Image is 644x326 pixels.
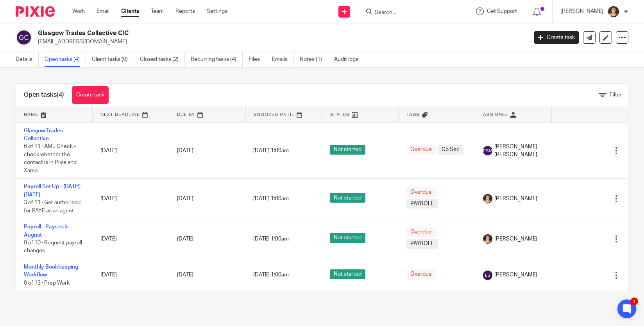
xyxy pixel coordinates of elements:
span: Not started [330,269,365,279]
span: [PERSON_NAME] [494,195,537,203]
span: [DATE] [177,148,193,153]
span: [DATE] [177,273,193,278]
a: Recurring tasks (4) [191,52,243,67]
span: Not started [330,145,365,155]
span: [DATE] 1:00am [253,273,289,278]
p: [PERSON_NAME] [560,7,603,15]
div: 1 [630,297,638,305]
span: PAYROLL [406,239,438,249]
td: [DATE] [93,179,169,219]
a: Files [249,52,266,67]
h1: Open tasks [24,91,64,99]
img: svg%3E [483,271,492,280]
a: Closed tasks (2) [140,52,185,67]
img: 324535E6-56EA-408B-A48B-13C02EA99B5D.jpeg [607,5,620,18]
span: Tags [406,112,420,117]
span: 0 of 13 · Prep Work [24,280,70,286]
span: Overdue [406,145,436,155]
a: Audit logs [334,52,364,67]
span: Co Sec [438,145,463,155]
span: Overdue [406,227,436,237]
td: [DATE] [93,259,169,291]
a: Client tasks (0) [92,52,134,67]
td: [DATE] [93,219,169,259]
td: [DATE] [93,123,169,179]
p: [EMAIL_ADDRESS][DOMAIN_NAME] [38,38,522,46]
a: Details [16,52,39,67]
span: Overdue [406,187,436,197]
a: Create task [72,86,109,104]
a: Monthly Bookkeeping Workflow [24,264,78,278]
img: svg%3E [483,146,492,155]
span: [DATE] [177,236,193,242]
span: 6 of 11 · AML Check - check whether the contact is in Pixie and Xama [24,144,77,173]
span: [DATE] 1:00am [253,236,289,242]
a: Clients [121,7,139,15]
span: Get Support [487,9,517,14]
span: [PERSON_NAME] [PERSON_NAME] [494,143,544,159]
span: Not started [330,193,365,203]
span: 0 of 10 · Request payroll changes [24,240,82,254]
span: PAYROLL [406,199,438,208]
span: Snoozed Until [254,112,295,117]
span: (4) [57,92,64,98]
img: Pixie [16,6,55,17]
a: Open tasks (4) [45,52,86,67]
span: Overdue [406,269,436,279]
a: Email [97,7,109,15]
a: Glasgow Trades Collective [24,128,63,141]
a: Payroll Set Up - [DATE]-[DATE] [24,184,82,197]
span: [DATE] [177,196,193,201]
img: 324535E6-56EA-408B-A48B-13C02EA99B5D.jpeg [483,234,492,244]
span: [PERSON_NAME] [494,271,537,279]
span: [PERSON_NAME] [494,235,537,243]
span: Not started [330,233,365,243]
span: Status [330,112,350,117]
a: Notes (1) [300,52,328,67]
img: svg%3E [16,29,32,46]
span: [DATE] 1:00am [253,196,289,201]
span: [DATE] 1:00am [253,148,289,153]
a: Settings [207,7,227,15]
a: Payroll - Paycircle - August [24,224,72,237]
span: 3 of 11 · Get authorised for PAYE as an agent [24,200,80,214]
img: 324535E6-56EA-408B-A48B-13C02EA99B5D.jpeg [483,194,492,203]
a: Reports [175,7,195,15]
h2: Glasgow Trades Collective CIC [38,29,425,37]
a: Team [151,7,164,15]
span: Filter [610,92,622,98]
input: Search [374,9,444,16]
a: Work [72,7,85,15]
a: Create task [534,31,579,44]
a: Emails [272,52,294,67]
